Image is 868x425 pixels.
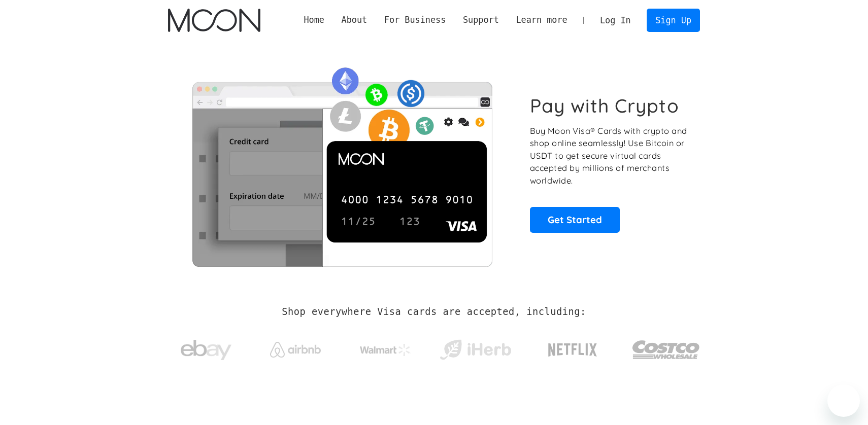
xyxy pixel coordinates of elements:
a: Costco [632,321,700,374]
img: Netflix [547,337,598,363]
div: About [342,14,368,26]
div: Learn more [508,14,576,26]
div: Support [454,14,507,26]
a: Home [295,14,333,26]
a: home [168,9,260,32]
img: Airbnb [270,342,321,358]
div: For Business [376,14,454,26]
div: Learn more [516,14,567,26]
img: Costco [632,331,700,369]
h1: Pay with Crypto [530,94,679,117]
div: About [333,14,376,26]
a: Airbnb [258,332,333,363]
img: Walmart [360,344,411,356]
a: Netflix [527,327,618,368]
p: Buy Moon Visa® Cards with crypto and shop online seamlessly! Use Bitcoin or USDT to get secure vi... [530,125,689,187]
div: Support [463,14,499,26]
a: Sign Up [647,9,699,31]
h2: Shop everywhere Visa cards are accepted, including: [282,306,586,317]
a: Get Started [530,207,620,232]
iframe: Button to launch messaging window [827,384,860,417]
a: iHerb [438,327,513,368]
img: iHerb [438,337,513,363]
a: Log In [591,9,639,31]
a: ebay [168,324,244,371]
div: For Business [384,14,446,26]
img: Moon Cards let you spend your crypto anywhere Visa is accepted. [168,60,516,266]
img: Moon Logo [168,9,260,32]
img: ebay [181,334,231,366]
a: Walmart [348,334,423,361]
